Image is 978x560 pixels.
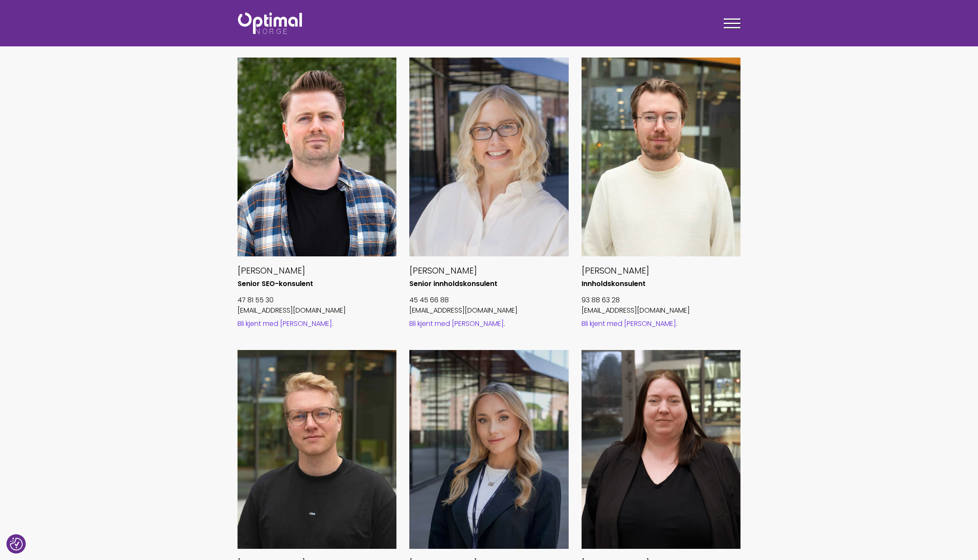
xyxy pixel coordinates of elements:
div: . [582,319,741,329]
h5: [PERSON_NAME] [409,265,569,276]
p: 47 81 55 30 [238,295,397,305]
div: . [409,319,569,329]
a: Bli kjent med [PERSON_NAME] [409,319,504,329]
a: [EMAIL_ADDRESS][DOMAIN_NAME] [238,305,346,315]
a: Bli kjent med [PERSON_NAME] [238,319,332,329]
div: . [238,319,397,329]
img: Revisit consent button [10,538,23,551]
p: 93 88 63 28 [582,295,741,305]
h5: [PERSON_NAME] [582,265,741,276]
a: [EMAIL_ADDRESS][DOMAIN_NAME] [582,305,690,315]
a: [EMAIL_ADDRESS][DOMAIN_NAME] [409,305,518,315]
h6: Senior innholdskonsulent [409,280,569,289]
h6: Innholdskonsulent [582,280,741,289]
a: Bli kjent med [PERSON_NAME] [582,319,676,329]
button: Samtykkepreferanser [10,538,23,551]
p: 45 45 66 88 [409,295,569,305]
h6: Senior SEO-konsulent [238,280,397,289]
h5: [PERSON_NAME] [238,265,397,276]
img: Optimal Norge [238,12,302,34]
